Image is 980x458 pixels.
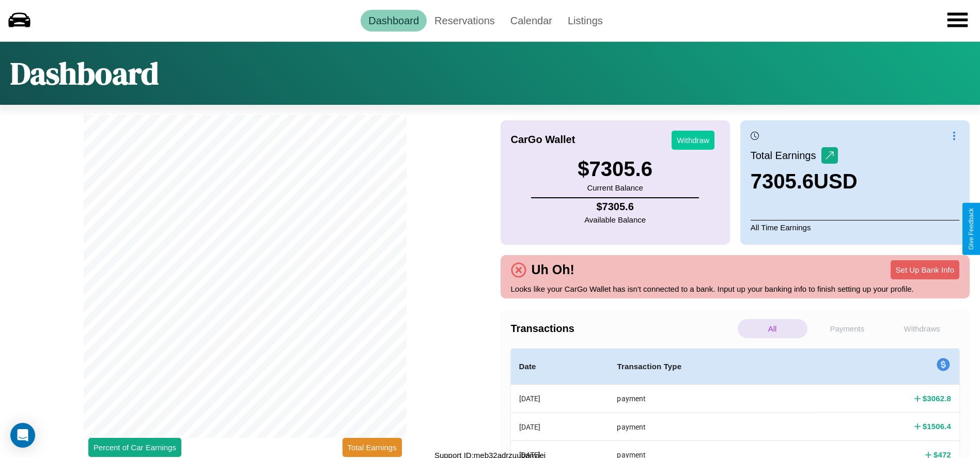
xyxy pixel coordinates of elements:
[813,319,882,338] p: Payments
[923,393,951,404] h4: $ 3062.8
[511,413,609,440] th: [DATE]
[511,282,960,296] p: Looks like your CarGo Wallet has isn't connected to a bank. Input up your banking info to finish ...
[560,10,611,31] a: Listings
[427,10,503,31] a: Reservations
[88,438,181,457] button: Percent of Car Earnings
[343,438,402,457] button: Total Earnings
[887,319,957,338] p: Withdraws
[511,134,575,146] h4: CarGo Wallet
[10,52,159,94] h1: Dashboard
[617,360,808,373] h4: Transaction Type
[968,208,975,250] div: Give Feedback
[361,10,427,31] a: Dashboard
[10,423,35,448] div: Open Intercom Messenger
[738,319,807,338] p: All
[578,157,652,181] h3: $ 7305.6
[511,323,735,335] h4: Transactions
[751,170,858,193] h3: 7305.6 USD
[584,201,646,213] h4: $ 7305.6
[511,385,609,413] th: [DATE]
[923,421,951,432] h4: $ 1506.4
[519,360,601,373] h4: Date
[751,146,821,165] p: Total Earnings
[672,131,714,150] button: Withdraw
[891,260,959,279] button: Set Up Bank Info
[609,385,817,413] th: payment
[584,213,646,227] p: Available Balance
[526,262,580,277] h4: Uh Oh!
[609,413,817,440] th: payment
[751,220,959,234] p: All Time Earnings
[503,10,560,31] a: Calendar
[578,181,652,195] p: Current Balance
